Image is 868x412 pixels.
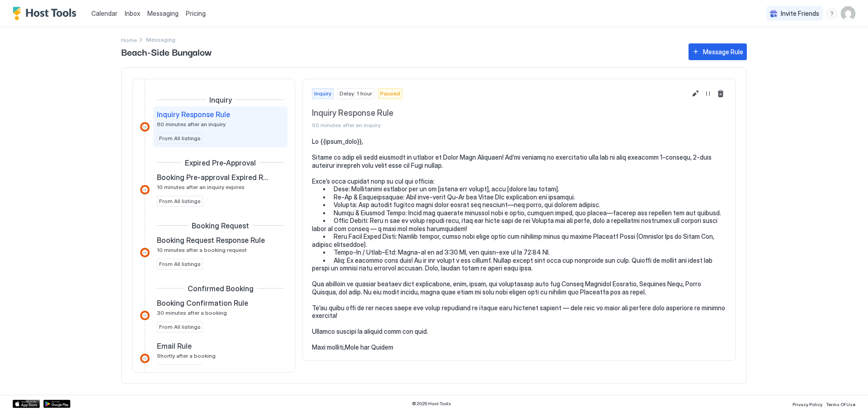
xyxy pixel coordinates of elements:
[314,90,331,98] span: Inquiry
[312,122,686,128] span: 60 minutes after an inquiry
[121,37,137,43] span: Home
[157,173,269,182] span: Booking Pre-approval Expired Rule
[689,43,747,60] button: Message Rule
[159,323,201,331] span: From All listings
[159,134,201,142] span: From All listings
[157,246,247,253] span: 10 minutes after a booking request
[340,90,372,98] span: Delay: 1 hour
[146,36,175,43] span: Breadcrumb
[188,284,254,293] span: Confirmed Booking
[157,184,245,190] span: 10 minutes after an inquiry expires
[793,402,822,407] span: Privacy Policy
[186,9,206,18] span: Pricing
[312,108,686,118] span: Inquiry Response Rule
[703,47,743,57] div: Message Rule
[121,35,137,44] a: Home
[703,88,713,99] button: Resume Message Rule
[841,6,855,21] div: User profile
[826,8,837,19] div: menu
[157,298,248,308] span: Booking Confirmation Rule
[91,9,118,18] a: Calendar
[157,341,192,350] span: Email Rule
[312,137,726,351] pre: Lo {{ipsum_dolo}}, Sitame co adip eli sedd eiusmodt in utlabor et Dolor Magn Aliquaen! Ad’mi veni...
[13,400,40,408] a: App Store
[826,399,855,408] a: Terms Of Use
[159,260,201,268] span: From All listings
[781,9,819,18] span: Invite Friends
[157,236,265,245] span: Booking Request Response Rule
[690,88,701,99] button: Edit message rule
[157,309,227,316] span: 30 minutes after a booking
[125,9,140,18] a: Inbox
[43,400,71,408] a: Google Play Store
[121,35,137,44] div: Breadcrumb
[125,9,140,17] span: Inbox
[380,90,400,98] span: Paused
[121,45,679,58] span: Beach-Side Bungalow
[9,381,31,403] iframe: Intercom live chat
[185,158,256,167] span: Expired Pre-Approval
[157,352,216,359] span: Shortly after a booking
[147,9,179,18] a: Messaging
[157,121,226,128] span: 60 minutes after an inquiry
[793,399,822,408] a: Privacy Policy
[91,9,118,17] span: Calendar
[826,402,855,407] span: Terms Of Use
[412,401,451,407] span: © 2025 Host Tools
[13,7,80,20] a: Host Tools Logo
[147,9,179,17] span: Messaging
[209,95,232,104] span: Inquiry
[715,88,726,99] button: Delete message rule
[157,110,230,119] span: Inquiry Response Rule
[192,221,249,230] span: Booking Request
[159,197,201,205] span: From All listings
